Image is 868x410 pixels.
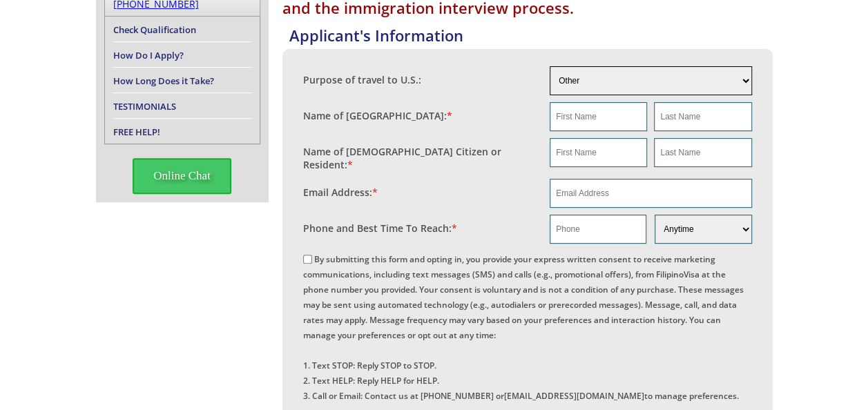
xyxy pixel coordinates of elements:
[550,102,647,131] input: First Name
[303,109,452,122] label: Name of [GEOGRAPHIC_DATA]:
[550,138,647,167] input: First Name
[133,158,231,194] span: Online Chat
[550,179,752,208] input: Email Address
[113,100,176,113] a: TESTIMONIALS
[113,126,160,138] a: FREE HELP!
[303,186,378,199] label: Email Address:
[289,25,773,46] h4: Applicant's Information
[113,75,214,87] a: How Long Does it Take?
[113,23,196,36] a: Check Qualification
[550,215,646,244] input: Phone
[655,215,751,244] select: Phone and Best Reach Time are required.
[303,255,312,264] input: By submitting this form and opting in, you provide your express written consent to receive market...
[654,138,751,167] input: Last Name
[654,102,751,131] input: Last Name
[303,222,457,235] label: Phone and Best Time To Reach:
[303,73,421,86] label: Purpose of travel to U.S.:
[303,145,537,171] label: Name of [DEMOGRAPHIC_DATA] Citizen or Resident:
[113,49,184,61] a: How Do I Apply?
